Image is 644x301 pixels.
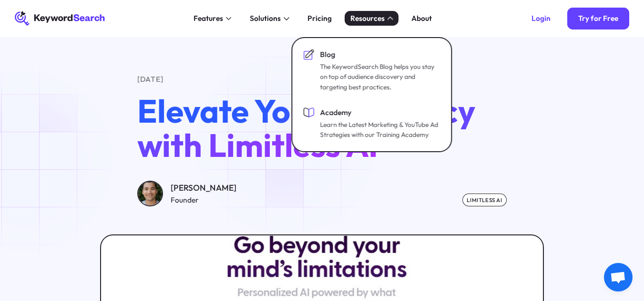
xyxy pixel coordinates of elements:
[320,49,438,60] div: Blog
[462,194,507,206] div: Limitless AI
[567,8,630,30] a: Try for Free
[137,74,507,85] div: [DATE]
[291,37,452,152] nav: Resources
[320,120,438,140] div: Learn the Latest Marketing & YouTube Ad Strategies with our Training Academy
[604,263,633,291] a: Open chat
[520,8,562,30] a: Login
[171,182,236,194] div: [PERSON_NAME]
[578,14,618,23] div: Try for Free
[406,11,438,26] a: About
[307,13,332,24] div: Pricing
[302,11,337,26] a: Pricing
[320,107,438,118] div: Academy
[194,13,223,24] div: Features
[411,13,432,24] div: About
[298,43,446,97] a: BlogThe KeywordSearch Blog helps you stay on top of audience discovery and targeting best practices.
[250,13,281,24] div: Solutions
[137,90,475,165] span: Elevate Your Efficiency with Limitless AI
[532,14,551,23] div: Login
[350,13,385,24] div: Resources
[298,101,446,146] a: AcademyLearn the Latest Marketing & YouTube Ad Strategies with our Training Academy
[171,194,236,205] div: Founder
[320,62,438,92] div: The KeywordSearch Blog helps you stay on top of audience discovery and targeting best practices.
